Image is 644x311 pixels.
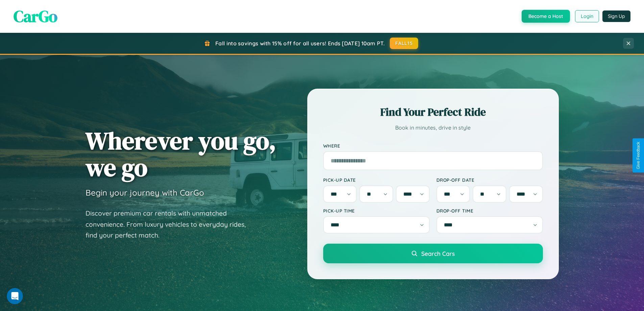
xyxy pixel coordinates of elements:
button: Login [575,10,599,22]
p: Discover premium car rentals with unmatched convenience. From luxury vehicles to everyday rides, ... [86,208,255,241]
button: Become a Host [522,10,570,23]
h2: Find Your Perfect Ride [323,105,543,119]
h3: Begin your journey with CarGo [86,187,204,198]
button: Sign Up [602,10,630,22]
button: FALL15 [390,38,418,49]
div: Give Feedback [636,142,641,169]
iframe: Intercom live chat [7,288,23,304]
button: Search Cars [323,244,543,263]
label: Pick-up Date [323,177,430,183]
label: Pick-up Time [323,208,430,214]
label: Drop-off Time [436,208,543,214]
p: Book in minutes, drive in style [323,123,543,133]
span: CarGo [14,5,57,27]
span: Fall into savings with 15% off for all users! Ends [DATE] 10am PT. [215,40,385,47]
span: Search Cars [421,250,455,257]
h1: Wherever you go, we go [86,127,276,181]
label: Drop-off Date [436,177,543,183]
label: Where [323,143,543,149]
